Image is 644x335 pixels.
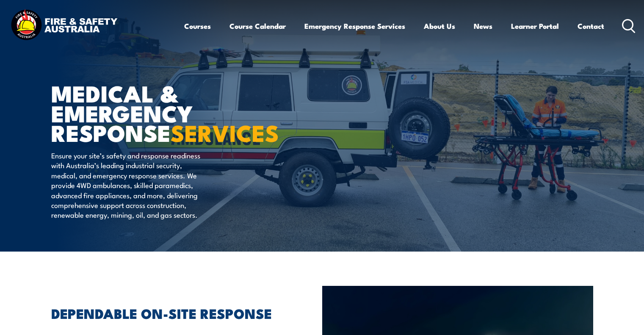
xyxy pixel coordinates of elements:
[424,15,455,37] a: About Us
[51,83,260,142] h1: MEDICAL & EMERGENCY RESPONSE
[474,15,492,37] a: News
[511,15,559,37] a: Learner Portal
[171,114,279,150] strong: SERVICES
[51,150,206,220] p: Ensure your site’s safety and response readiness with Australia’s leading industrial security, me...
[578,15,604,37] a: Contact
[304,15,405,37] a: Emergency Response Services
[184,15,211,37] a: Courses
[51,307,283,319] h2: DEPENDABLE ON-SITE RESPONSE
[229,15,286,37] a: Course Calendar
